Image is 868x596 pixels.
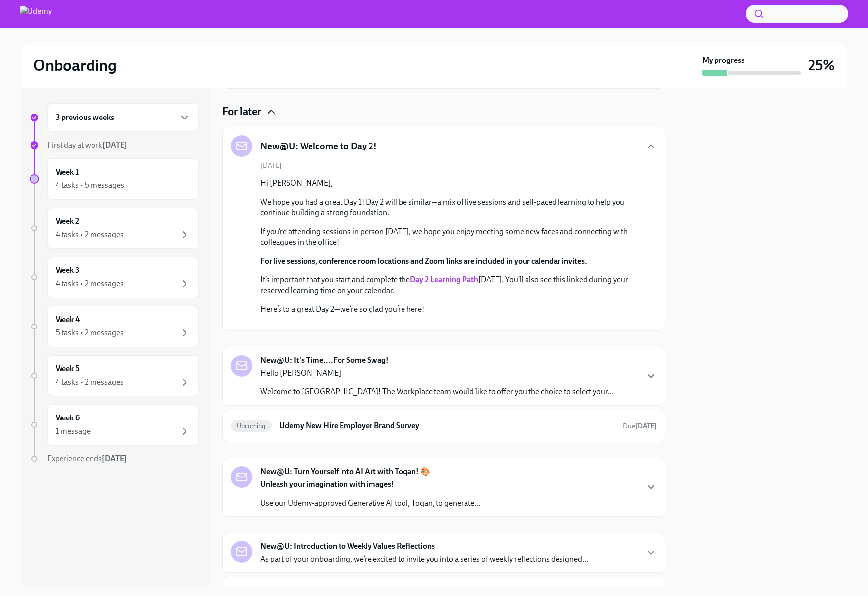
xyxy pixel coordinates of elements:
strong: [DATE] [102,454,127,463]
strong: New@U: It's Time....For Some Swag! [260,355,389,366]
span: Due [623,422,657,430]
a: UpcomingUdemy New Hire Employer Brand SurveyDue[DATE] [231,418,657,434]
strong: [DATE] [635,422,657,430]
a: Week 45 tasks • 2 messages [30,306,199,347]
strong: Unleash your imagination with images! [260,479,394,489]
p: Welcome to [GEOGRAPHIC_DATA]! The Workplace team would like to offer you the choice to select you... [260,387,614,397]
a: First day at work[DATE] [30,140,199,150]
a: Week 34 tasks • 2 messages [30,257,199,298]
strong: New@U: Turn Yourself into AI Art with Toqan! 🎨 [260,466,430,477]
a: Week 24 tasks • 2 messages [30,208,199,249]
h6: Week 3 [56,265,80,276]
span: October 11th, 2025 11:00 [623,421,657,431]
span: Experience ends [47,454,127,463]
div: 4 tasks • 2 messages [56,377,124,387]
strong: My progress [702,55,744,66]
p: Hello [PERSON_NAME] [260,368,614,379]
span: [DATE] [260,161,282,170]
h6: Week 6 [56,413,80,423]
div: 4 tasks • 5 messages [56,180,124,191]
p: As part of your onboarding, we’re excited to invite you into a series of weekly reflections desig... [260,554,588,565]
p: Hi [PERSON_NAME], [260,178,641,189]
p: It’s important that you start and complete the [DATE]. You’ll also see this linked during your re... [260,274,641,296]
div: 1 message [56,426,91,437]
div: For later [222,104,665,119]
a: Week 54 tasks • 2 messages [30,355,199,396]
p: We hope you had a great Day 1! Day 2 will be similar—a mix of live sessions and self-paced learni... [260,197,641,218]
h6: Week 1 [56,167,79,178]
div: 4 tasks • 2 messages [56,278,124,289]
h6: Week 4 [56,314,80,325]
h6: 3 previous weeks [56,112,114,123]
span: First day at work [47,140,127,149]
h6: Week 5 [56,363,80,374]
a: Day 2 Learning Path [410,275,478,284]
img: Udemy [20,6,52,22]
h6: Week 2 [56,216,79,227]
div: 5 tasks • 2 messages [56,328,124,338]
h4: For later [222,104,261,119]
p: Use our Udemy-approved Generative AI tool, Toqan, to generate... [260,498,480,508]
h3: 25% [808,57,835,74]
p: Here’s to a great Day 2—we’re so glad you’re here! [260,304,641,315]
span: Upcoming [231,422,272,430]
a: Week 61 message [30,404,199,446]
p: If you’re attending sessions in person [DATE], we hope you enjoy meeting some new faces and conne... [260,226,641,248]
div: 3 previous weeks [47,103,199,132]
strong: New@U: Introduction to Weekly Values Reflections [260,541,435,552]
h2: Onboarding [33,56,117,75]
h6: Udemy New Hire Employer Brand Survey [279,420,615,431]
div: 4 tasks • 2 messages [56,229,124,240]
h5: New@U: Welcome to Day 2! [260,140,377,152]
strong: [DATE] [102,140,127,149]
a: Week 14 tasks • 5 messages [30,158,199,200]
strong: For live sessions, conference room locations and Zoom links are included in your calendar invites. [260,256,587,266]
